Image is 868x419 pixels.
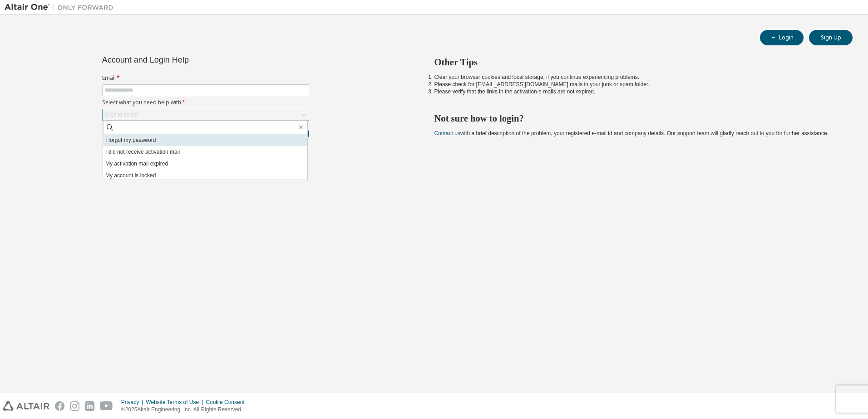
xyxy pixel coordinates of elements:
li: Clear your browser cookies and local storage, if you continue experiencing problems. [434,73,837,81]
button: Sign Up [809,30,853,45]
div: Privacy [121,399,146,406]
li: Please verify that the links in the activation e-mails are not expired. [434,88,837,95]
li: I forgot my password [103,134,307,146]
div: Click to select [104,111,138,118]
img: facebook.svg [55,401,64,411]
li: Please check for [EMAIL_ADDRESS][DOMAIN_NAME] mails in your junk or spam folder. [434,81,837,88]
div: Cookie Consent [206,399,250,406]
div: Website Terms of Use [146,399,206,406]
h2: Not sure how to login? [434,112,837,124]
a: Contact us [434,130,460,136]
span: with a brief description of the problem, your registered e-mail id and company details. Our suppo... [434,130,829,136]
img: altair_logo.svg [3,401,49,411]
img: Altair One [5,3,118,12]
p: © 2025 Altair Engineering, Inc. All Rights Reserved. [121,406,250,414]
h2: Other Tips [434,56,837,68]
img: instagram.svg [70,401,79,411]
div: Account and Login Help [102,56,268,63]
label: Select what you need help with [102,99,309,106]
img: linkedin.svg [85,401,94,411]
div: Click to select [103,109,309,120]
button: Login [760,30,804,45]
label: Email [102,74,309,82]
img: youtube.svg [100,401,113,411]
